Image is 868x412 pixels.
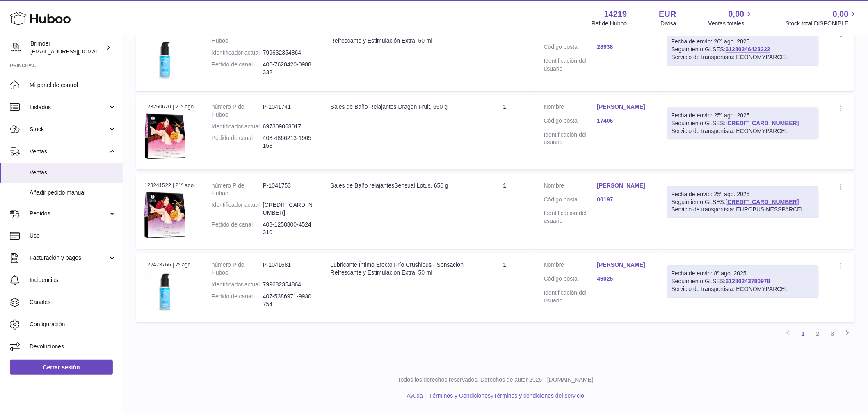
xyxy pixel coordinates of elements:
[30,298,116,306] span: Canales
[331,29,466,45] div: Lubricante Íntimo Efecto Frío Crushious - Sensación Refrescante y Estimulación Extra, 50 ml
[493,392,584,399] a: Términos y condiciones del servicio
[544,131,597,146] dt: Identificación del usuario
[544,43,597,53] dt: Código postal
[144,271,185,312] img: 142191744793851.jpg
[672,112,814,119] div: Fecha de envío: 25º ago. 2025
[212,281,263,288] dt: Identificador actual
[659,9,676,20] strong: EUR
[144,103,195,110] div: 123250670 | 21º ago.
[667,186,819,218] div: Seguimiento GLSES:
[30,148,108,156] span: Ventas
[597,103,651,111] a: [PERSON_NAME]
[544,275,597,285] dt: Código postal
[144,113,185,159] img: 142191744801545.jpg
[30,232,116,240] span: Uso
[597,182,651,190] a: [PERSON_NAME]
[726,199,799,205] a: [CREDIT_CARD_NUMBER]
[331,182,466,190] div: Sales de Baño relajantesSensual Lotus, 650 g
[429,392,491,399] a: Términos y Condiciones
[604,9,627,20] strong: 14219
[212,293,263,308] dt: Pedido de canal
[597,275,651,283] a: 46025
[263,29,314,45] dd: P-1041681
[212,61,263,76] dt: Pedido de canal
[544,57,597,73] dt: Identificación del usuario
[263,103,314,119] dd: P-1041741
[726,278,770,284] a: 61280243780978
[672,190,814,198] div: Fecha de envío: 25º ago. 2025
[474,253,536,322] td: 1
[708,20,754,27] span: Ventas totales
[726,120,799,126] a: [CREDIT_CARD_NUMBER]
[544,196,597,206] dt: Código postal
[592,20,627,27] div: Ref de Huboo
[597,261,651,269] a: [PERSON_NAME]
[144,39,185,80] img: 142191744793851.jpg
[30,210,108,217] span: Pedidos
[212,182,263,197] dt: número P de Huboo
[263,123,314,130] dd: 697309068017
[144,261,195,268] div: 122473766 | 7º ago.
[786,9,858,27] a: 0,00 Stock total DISPONIBLE
[597,196,651,204] a: 00197
[474,21,536,90] td: 1
[544,103,597,113] dt: Nombre
[331,261,466,277] div: Lubricante Íntimo Efecto Frío Crushious - Sensación Refrescante y Estimulación Extra, 50 ml
[825,326,840,341] a: 3
[212,201,263,217] dt: Identificador actual
[212,221,263,236] dt: Pedido de canal
[263,201,314,217] dd: [CREDIT_CARD_NUMBER]
[30,81,116,89] span: Mi panel de control
[544,261,597,271] dt: Nombre
[30,254,108,262] span: Facturación y pagos
[30,276,116,284] span: Incidencias
[672,285,814,293] div: Servicio de transportista: ECONOMYPARCEL
[263,134,314,150] dd: 408-4866213-1905153
[130,376,861,384] p: Todos los derechos reservados. Derechos de autor 2025 - [DOMAIN_NAME]
[667,107,819,140] div: Seguimiento GLSES:
[144,192,185,238] img: 142191744801873.jpg
[544,182,597,192] dt: Nombre
[672,127,814,135] div: Servicio de transportista: ECONOMYPARCEL
[263,61,314,76] dd: 406-7620420-0988332
[212,49,263,57] dt: Identificador actual
[672,53,814,61] div: Servicio de transportista: ECONOMYPARCEL
[331,103,466,111] div: Sales de Baño Relajantes Dragon Fruit, 650 g
[263,293,314,308] dd: 407-5386971-9930754
[672,38,814,46] div: Fecha de envío: 26º ago. 2025
[30,320,116,328] span: Configuración
[212,29,263,45] dt: número P de Huboo
[597,117,651,125] a: 17406
[796,326,811,341] a: 1
[667,265,819,298] div: Seguimiento GLSES:
[263,281,314,288] dd: 799632354864
[833,9,849,20] span: 0,00
[426,392,584,400] li: y
[263,261,314,277] dd: P-1041681
[212,134,263,150] dt: Pedido de canal
[811,326,825,341] a: 2
[729,9,745,20] span: 0,00
[30,126,108,133] span: Stock
[263,49,314,57] dd: 799632354864
[474,95,536,169] td: 1
[786,20,858,27] span: Stock total DISPONIBLE
[30,48,121,55] span: [EMAIL_ADDRESS][DOMAIN_NAME]
[212,103,263,119] dt: número P de Huboo
[30,189,116,197] span: Añadir pedido manual
[667,33,819,66] div: Seguimiento GLSES:
[544,289,597,304] dt: Identificación del usuario
[144,182,195,189] div: 123241522 | 21º ago.
[544,209,597,225] dt: Identificación del usuario
[544,117,597,127] dt: Código postal
[672,206,814,213] div: Servicio de transportista: EUROBUSINESSPARCEL
[10,360,113,375] a: Cerrar sesión
[474,174,536,249] td: 1
[672,270,814,277] div: Fecha de envío: 8º ago. 2025
[708,9,754,27] a: 0,00 Ventas totales
[30,169,116,176] span: Ventas
[661,20,676,27] div: Divisa
[30,343,116,350] span: Devoluciones
[212,123,263,130] dt: Identificador actual
[30,40,104,55] div: Brimoer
